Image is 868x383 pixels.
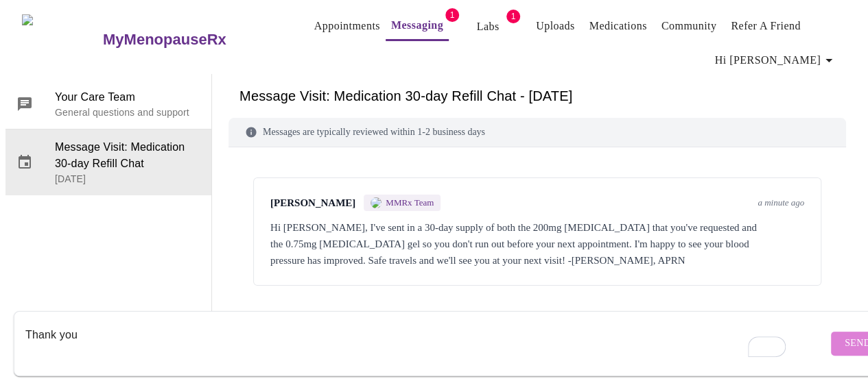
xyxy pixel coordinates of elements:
span: [PERSON_NAME] [270,197,355,209]
button: Hi [PERSON_NAME] [709,47,843,74]
a: MyMenopauseRx [101,16,281,64]
button: Medications [584,12,653,40]
a: Messaging [391,16,443,35]
button: Messaging [386,12,449,41]
a: Medications [589,16,647,36]
div: Messages are typically reviewed within 1-2 business days [228,118,846,147]
h3: MyMenopauseRx [103,31,226,49]
button: Refer a Friend [725,12,806,40]
button: Community [656,12,723,40]
a: Refer a Friend [731,16,801,36]
a: Uploads [536,16,575,36]
a: Labs [477,17,500,36]
span: MMRx Team [386,197,434,208]
p: [DATE] [55,172,200,186]
span: Your Care Team [55,89,200,106]
textarea: To enrich screen reader interactions, please activate Accessibility in Grammarly extension settings [25,321,828,365]
button: Uploads [530,12,580,40]
p: General questions and support [55,106,200,119]
span: Message Visit: Medication 30-day Refill Chat [55,139,200,172]
img: MyMenopauseRx Logo [22,14,101,66]
div: Hi [PERSON_NAME], I've sent in a 30-day supply of both the 200mg [MEDICAL_DATA] that you've reque... [270,219,804,269]
img: MMRX [371,197,382,208]
div: Your Care TeamGeneral questions and support [5,79,211,129]
div: Message Visit: Medication 30-day Refill Chat[DATE] [5,129,211,195]
span: Hi [PERSON_NAME] [715,51,837,70]
span: 1 [445,8,459,22]
button: Labs [466,13,510,40]
span: a minute ago [758,197,804,208]
button: Appointments [309,12,386,40]
h6: Message Visit: Medication 30-day Refill Chat - [DATE] [239,85,835,107]
a: Appointments [314,16,380,36]
span: 1 [506,10,520,23]
a: Community [661,16,717,36]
